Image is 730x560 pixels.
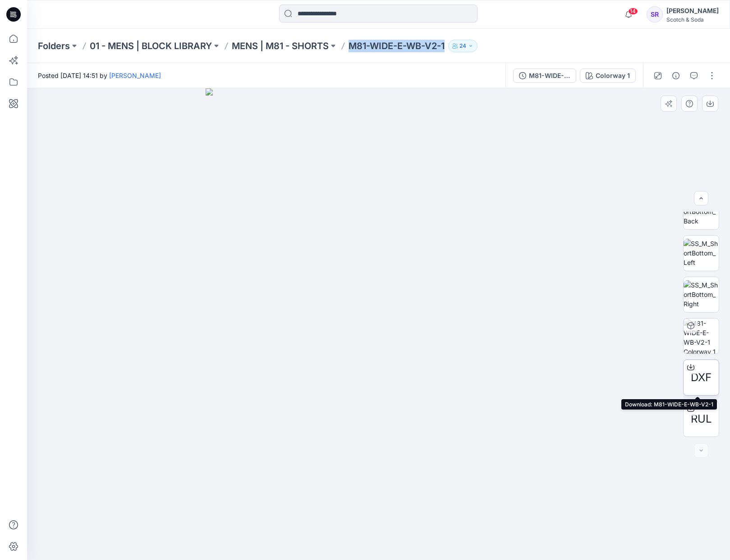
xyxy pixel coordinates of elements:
button: Details [669,68,683,83]
span: Posted [DATE] 14:51 by [38,71,161,80]
img: SS_M_ShortBottom_Back [684,197,719,226]
div: M81-WIDE-E-WB-V2-1 [529,71,570,81]
a: Folders [38,40,70,52]
p: 24 [459,41,466,51]
p: M81-WIDE-E-WB-V2-1 [349,40,445,52]
button: M81-WIDE-E-WB-V2-1 [513,68,576,83]
div: Scotch & Soda [666,16,719,23]
span: DXF [691,369,712,386]
a: 01 - MENS | BLOCK LIBRARY [90,40,212,52]
span: RUL [691,411,712,427]
div: SR [647,6,663,23]
img: SS_M_ShortBottom_Left [684,239,719,267]
img: eyJhbGciOiJIUzI1NiIsImtpZCI6IjAiLCJzbHQiOiJzZXMiLCJ0eXAiOiJKV1QifQ.eyJkYXRhIjp7InR5cGUiOiJzdG9yYW... [206,88,552,560]
button: Colorway 1 [580,68,636,83]
img: M81-WIDE-E-WB-V2-1 Colorway 1 [684,319,719,354]
div: Colorway 1 [596,71,630,81]
a: [PERSON_NAME] [109,72,161,79]
a: MENS | M81 - SHORTS [232,40,329,52]
div: [PERSON_NAME] [666,5,719,16]
button: 24 [448,40,477,52]
span: 14 [628,8,638,15]
img: SS_M_ShortBottom_Right [684,280,719,309]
